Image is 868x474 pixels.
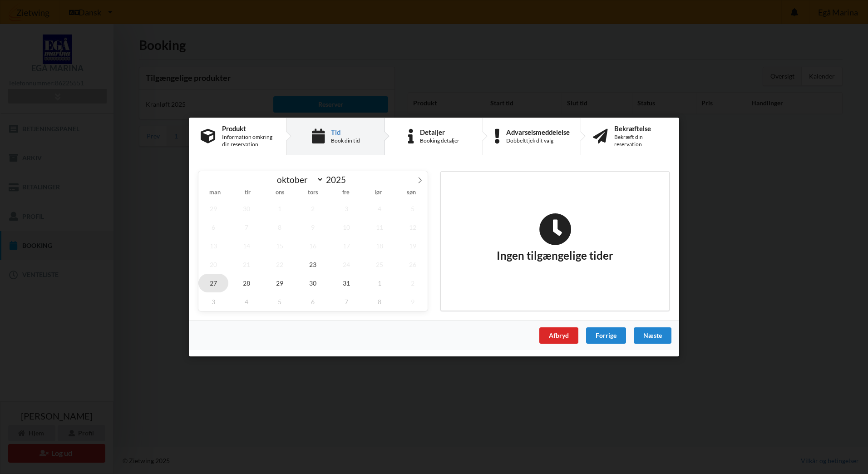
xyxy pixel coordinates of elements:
[222,133,275,148] div: Information omkring din reservation
[506,137,570,144] div: Dobbelttjek dit valg
[265,292,295,311] span: november 5, 2025
[298,199,328,218] span: oktober 2, 2025
[398,237,428,255] span: oktober 19, 2025
[298,218,328,237] span: oktober 9, 2025
[198,218,228,237] span: oktober 6, 2025
[232,292,261,311] span: november 4, 2025
[231,190,264,196] span: tir
[506,128,570,136] div: Advarselsmeddelelse
[198,255,228,274] span: oktober 20, 2025
[272,174,324,185] select: Month
[198,237,228,255] span: oktober 13, 2025
[232,218,261,237] span: oktober 7, 2025
[586,327,626,344] div: Forrige
[614,133,667,148] div: Bekræft din reservation
[331,292,361,311] span: november 7, 2025
[331,218,361,237] span: oktober 10, 2025
[324,174,354,185] input: Year
[265,255,295,274] span: oktober 22, 2025
[331,237,361,255] span: oktober 17, 2025
[365,255,395,274] span: oktober 25, 2025
[365,218,395,237] span: oktober 11, 2025
[398,292,428,311] span: november 9, 2025
[614,125,667,132] div: Bekræftelse
[198,190,231,196] span: man
[420,137,459,144] div: Booking detaljer
[198,274,228,292] span: oktober 27, 2025
[265,274,295,292] span: oktober 29, 2025
[634,327,671,344] div: Næste
[232,237,261,255] span: oktober 14, 2025
[298,255,328,274] span: oktober 23, 2025
[330,190,362,196] span: fre
[398,274,428,292] span: november 2, 2025
[331,128,360,136] div: Tid
[398,199,428,218] span: oktober 5, 2025
[539,327,578,344] div: Afbryd
[264,190,296,196] span: ons
[232,199,261,218] span: september 30, 2025
[365,237,395,255] span: oktober 18, 2025
[365,292,395,311] span: november 8, 2025
[398,255,428,274] span: oktober 26, 2025
[232,274,261,292] span: oktober 28, 2025
[365,199,395,218] span: oktober 4, 2025
[331,137,360,144] div: Book din tid
[265,199,295,218] span: oktober 1, 2025
[497,213,613,263] h2: Ingen tilgængelige tider
[331,255,361,274] span: oktober 24, 2025
[265,218,295,237] span: oktober 8, 2025
[298,237,328,255] span: oktober 16, 2025
[331,274,361,292] span: oktober 31, 2025
[232,255,261,274] span: oktober 21, 2025
[298,292,328,311] span: november 6, 2025
[365,274,395,292] span: november 1, 2025
[198,199,228,218] span: september 29, 2025
[222,125,275,132] div: Produkt
[265,237,295,255] span: oktober 15, 2025
[298,274,328,292] span: oktober 30, 2025
[420,128,459,136] div: Detaljer
[198,292,228,311] span: november 3, 2025
[331,199,361,218] span: oktober 3, 2025
[398,218,428,237] span: oktober 12, 2025
[296,190,329,196] span: tors
[362,190,395,196] span: lør
[395,190,428,196] span: søn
